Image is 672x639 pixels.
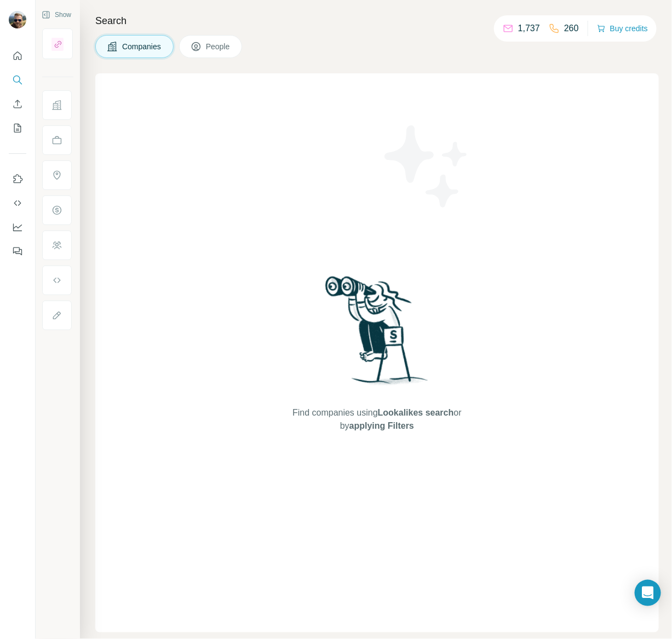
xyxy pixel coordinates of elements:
[635,580,661,606] div: Open Intercom Messenger
[34,7,79,23] button: Show
[349,421,414,430] span: applying Filters
[122,41,162,52] span: Companies
[9,241,26,261] button: Feedback
[320,273,434,395] img: Surfe Illustration - Woman searching with binoculars
[9,94,26,114] button: Enrich CSV
[9,169,26,189] button: Use Surfe on LinkedIn
[564,22,579,35] p: 260
[9,217,26,237] button: Dashboard
[377,117,476,216] img: Surfe Illustration - Stars
[597,21,648,36] button: Buy credits
[95,13,659,28] h4: Search
[9,118,26,138] button: My lists
[9,11,26,28] img: Avatar
[9,193,26,213] button: Use Surfe API
[9,70,26,90] button: Search
[378,408,454,417] span: Lookalikes search
[289,406,464,433] span: Find companies using or by
[206,41,231,52] span: People
[9,46,26,66] button: Quick start
[518,22,540,35] p: 1,737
